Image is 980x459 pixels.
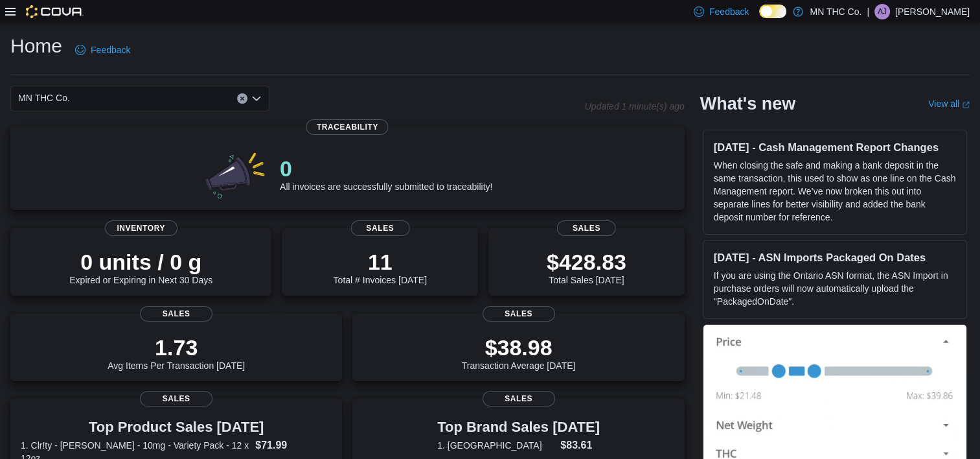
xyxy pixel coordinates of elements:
[237,93,247,104] button: Clear input
[759,18,760,19] span: Dark Mode
[462,335,576,360] p: $38.98
[18,90,70,106] span: MN THC Co.
[69,249,212,275] p: 0 units / 0 g
[714,141,956,154] h3: [DATE] - Cash Management Report Changes
[714,159,956,224] p: When closing the safe and making a bank deposit in the same transaction, this used to show as one...
[878,4,887,19] span: AJ
[867,4,869,19] p: |
[759,5,786,18] input: Dark Mode
[709,5,749,18] span: Feedback
[26,5,84,18] img: Cova
[810,4,861,19] p: MN THC Co.
[714,269,956,308] p: If you are using the Ontario ASN format, the ASN Import in purchase orders will now automatically...
[21,419,332,435] h3: Top Product Sales [DATE]
[280,156,492,192] div: All invoices are successfully submitted to traceability!
[69,249,212,285] div: Expired or Expiring in Next 30 Days
[140,391,212,406] span: Sales
[714,251,956,264] h3: [DATE] - ASN Imports Packaged On Dates
[962,101,970,109] svg: External link
[202,148,269,200] img: 0
[700,93,795,114] h2: What's new
[280,156,492,182] p: 0
[483,391,555,406] span: Sales
[306,119,389,135] span: Traceability
[91,43,130,56] span: Feedback
[140,306,212,322] span: Sales
[10,33,62,59] h1: Home
[557,220,616,236] span: Sales
[895,4,970,19] p: [PERSON_NAME]
[585,101,685,112] p: Updated 1 minute(s) ago
[334,249,427,285] div: Total # Invoices [DATE]
[350,220,409,236] span: Sales
[108,335,245,360] p: 1.73
[462,335,576,371] div: Transaction Average [DATE]
[547,249,626,285] div: Total Sales [DATE]
[105,220,177,236] span: Inventory
[70,37,135,63] a: Feedback
[255,438,332,453] dd: $71.99
[874,4,890,19] div: Abbey Johnson
[437,419,600,435] h3: Top Brand Sales [DATE]
[437,439,555,452] dt: 1. [GEOGRAPHIC_DATA]
[334,249,427,275] p: 11
[483,306,555,322] span: Sales
[547,249,626,275] p: $428.83
[560,438,600,453] dd: $83.61
[928,99,970,109] a: View allExternal link
[108,335,245,371] div: Avg Items Per Transaction [DATE]
[251,93,262,104] button: Open list of options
